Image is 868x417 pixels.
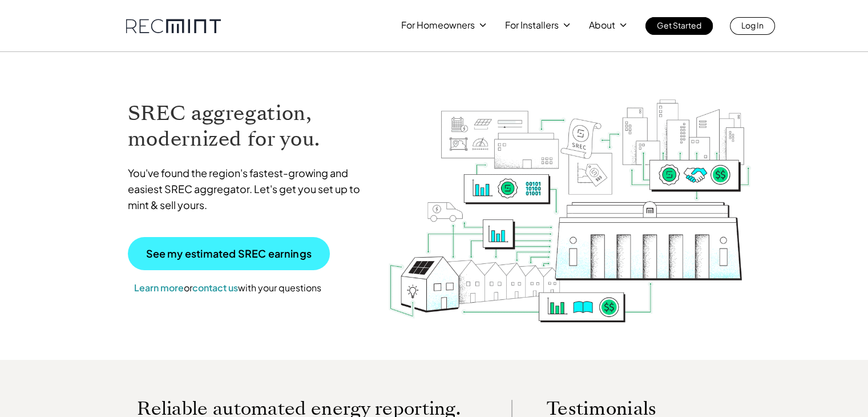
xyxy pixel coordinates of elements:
p: You've found the region's fastest-growing and easiest SREC aggregator. Let's get you set up to mi... [128,165,371,213]
a: Log In [730,17,775,35]
p: See my estimated SREC earnings [146,248,312,259]
p: For Homeowners [401,17,475,33]
p: For Installers [505,17,559,33]
a: See my estimated SREC earnings [128,237,330,270]
p: About [589,17,615,33]
a: Get Started [645,17,713,35]
p: Testimonials [547,400,717,417]
h1: SREC aggregation, modernized for you. [128,101,371,152]
p: Log In [741,17,764,33]
a: contact us [192,282,238,294]
p: or with your questions [128,280,328,295]
a: Learn more [134,282,184,294]
img: RECmint value cycle [387,69,752,326]
p: Reliable automated energy reporting. [137,400,477,417]
p: Get Started [657,17,701,33]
